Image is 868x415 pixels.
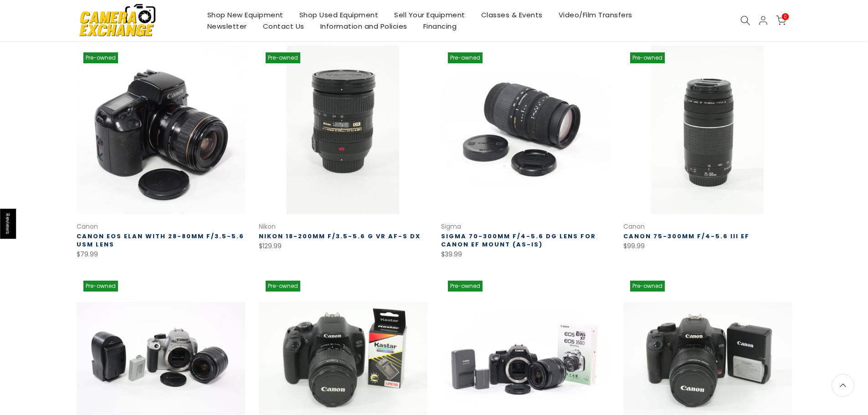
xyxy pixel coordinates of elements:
a: Newsletter [199,20,255,32]
a: Canon [77,222,98,231]
a: Nikon [259,222,276,231]
a: Video/Film Transfers [550,9,640,20]
div: $39.99 [441,249,610,260]
a: Classes & Events [473,9,550,20]
div: $99.99 [623,241,792,252]
a: Canon 75-300mm f/4-5.6 III EF [623,232,750,241]
span: 0 [782,13,789,20]
a: Canon [623,222,645,231]
a: Back to the top [832,374,854,397]
div: $79.99 [77,249,245,260]
a: Canon EOS Elan with 28-80mm f/3.5-5.6 USM Lens [77,232,244,249]
a: Information and Policies [312,20,415,32]
a: 0 [776,15,786,26]
div: $129.99 [259,241,427,252]
a: Sell Your Equipment [386,9,473,20]
a: Contact Us [255,20,312,32]
a: Sigma 70-300mm f/4-5.6 DG Lens for Canon EF Mount (AS-IS) [441,232,596,249]
a: Financing [415,20,465,32]
a: Sigma [441,222,461,231]
a: Nikon 18-200mm f/3.5-5.6 G VR AF-S DX [259,232,421,241]
a: Shop New Equipment [199,9,291,20]
a: Shop Used Equipment [291,9,386,20]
